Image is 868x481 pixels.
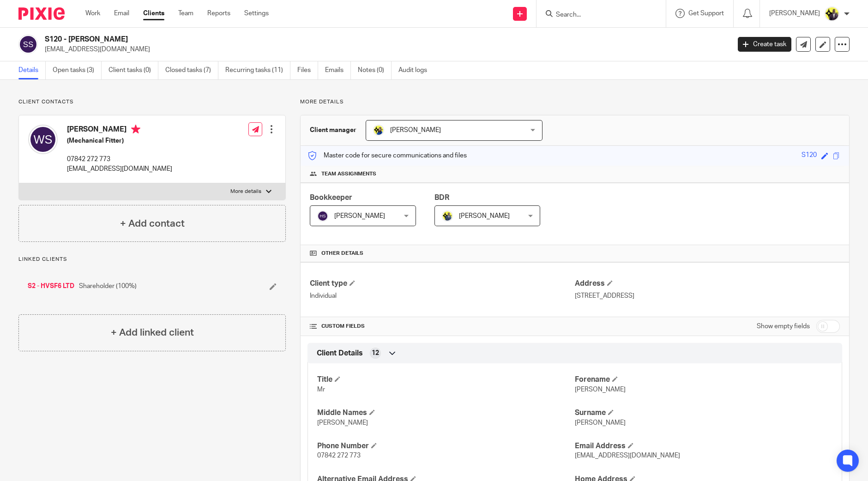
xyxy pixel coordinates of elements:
[575,452,680,459] span: [EMAIL_ADDRESS][DOMAIN_NAME]
[120,216,185,231] h4: + Add contact
[321,250,363,257] span: Other details
[310,291,575,301] p: Individual
[178,9,193,18] a: Team
[317,452,361,459] span: 07842 272 773
[18,61,46,79] a: Details
[769,9,820,18] p: [PERSON_NAME]
[165,61,218,79] a: Closed tasks (7)
[67,125,172,136] h4: [PERSON_NAME]
[575,375,832,385] h4: Forename
[390,127,441,133] span: [PERSON_NAME]
[575,386,626,393] span: [PERSON_NAME]
[310,194,352,201] span: Bookkeeper
[131,125,140,134] i: Primary
[321,170,376,178] span: Team assignments
[317,375,575,385] h4: Title
[45,35,588,44] h2: S120 - [PERSON_NAME]
[575,420,626,426] span: [PERSON_NAME]
[442,210,453,222] img: Dennis-Starbridge.jpg
[398,61,434,79] a: Audit logs
[434,194,449,201] span: BDR
[575,441,832,451] h4: Email Address
[67,155,172,164] p: 07842 272 773
[79,282,137,291] span: Shareholder (100%)
[45,45,724,54] p: [EMAIL_ADDRESS][DOMAIN_NAME]
[317,386,325,393] span: Mr
[372,349,379,358] span: 12
[300,98,850,106] p: More details
[18,98,286,106] p: Client contacts
[317,441,575,451] h4: Phone Number
[297,61,318,79] a: Files
[325,61,351,79] a: Emails
[310,323,575,330] h4: CUSTOM FIELDS
[307,151,467,160] p: Master code for secure communications and files
[18,256,286,263] p: Linked clients
[317,210,328,222] img: svg%3E
[575,291,840,301] p: [STREET_ADDRESS]
[334,213,385,219] span: [PERSON_NAME]
[575,408,832,418] h4: Surname
[310,126,356,135] h3: Client manager
[738,37,791,52] a: Create task
[111,325,194,340] h4: + Add linked client
[207,9,230,18] a: Reports
[18,7,65,20] img: Pixie
[108,61,158,79] a: Client tasks (0)
[28,282,74,291] a: S2 - HVSF6 LTD
[67,164,172,174] p: [EMAIL_ADDRESS][DOMAIN_NAME]
[825,6,839,21] img: Yemi-Starbridge.jpg
[317,349,363,358] span: Client Details
[802,150,817,161] div: S120
[459,213,510,219] span: [PERSON_NAME]
[143,9,164,18] a: Clients
[575,279,840,289] h4: Address
[225,61,290,79] a: Recurring tasks (11)
[688,10,724,17] span: Get Support
[317,408,575,418] h4: Middle Names
[244,9,269,18] a: Settings
[114,9,129,18] a: Email
[67,136,172,145] h5: (Mechanical Fitter)
[757,322,810,331] label: Show empty fields
[310,279,575,289] h4: Client type
[85,9,100,18] a: Work
[358,61,392,79] a: Notes (0)
[230,188,261,195] p: More details
[28,125,58,154] img: svg%3E
[18,35,38,54] img: svg%3E
[317,420,368,426] span: [PERSON_NAME]
[373,125,384,136] img: Bobo-Starbridge%201.jpg
[555,11,638,19] input: Search
[53,61,102,79] a: Open tasks (3)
